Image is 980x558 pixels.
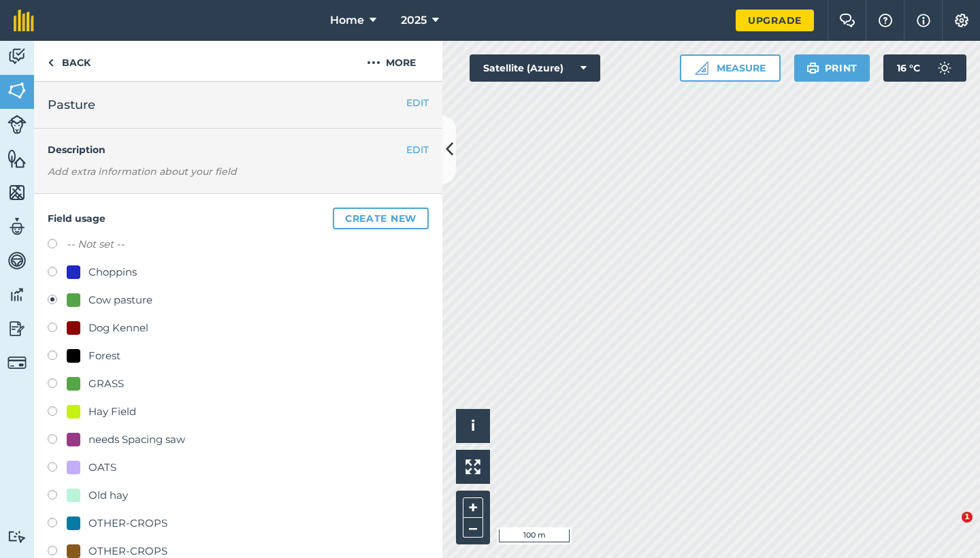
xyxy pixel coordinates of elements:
[7,46,27,67] img: svg+xml;base64,PD94bWwgdmVyc2lvbj0iMS4wIiBlbmNvZGluZz0idXRmLTgiPz4KPCEtLSBHZW5lcmF0b3I6IEFkb2JlIE...
[7,284,27,305] img: svg+xml;base64,PD94bWwgdmVyc2lvbj0iMS4wIiBlbmNvZGluZz0idXRmLTgiPz4KPCEtLSBHZW5lcmF0b3I6IEFkb2JlIE...
[367,54,380,71] img: svg+xml;base64,PHN2ZyB4bWxucz0iaHR0cDovL3d3dy53My5vcmcvMjAwMC9zdmciIHdpZHRoPSIyMCIgaGVpZ2h0PSIyNC...
[340,41,442,81] button: More
[463,518,483,538] button: –
[7,353,27,372] img: svg+xml;base64,PD94bWwgdmVyc2lvbj0iMS4wIiBlbmNvZGluZz0idXRmLTgiPz4KPCEtLSBHZW5lcmF0b3I6IEFkb2JlIE...
[680,54,781,82] button: Measure
[897,54,920,82] span: 16 ° C
[406,95,429,110] button: EDIT
[401,12,427,29] span: 2025
[48,208,429,229] h4: Field usage
[7,182,27,203] img: svg+xml;base64,PHN2ZyB4bWxucz0iaHR0cDovL3d3dy53My5vcmcvMjAwMC9zdmciIHdpZHRoPSI1NiIgaGVpZ2h0PSI2MC...
[465,459,480,474] img: Four arrows, one pointing top left, one top right, one bottom right and the last bottom left
[88,292,152,308] div: Cow pasture
[7,115,27,134] img: svg+xml;base64,PD94bWwgdmVyc2lvbj0iMS4wIiBlbmNvZGluZz0idXRmLTgiPz4KPCEtLSBHZW5lcmF0b3I6IEFkb2JlIE...
[88,320,148,336] div: Dog Kennel
[88,431,185,448] div: needs Spacing saw
[88,515,167,531] div: OTHER-CROPS
[7,530,27,543] img: svg+xml;base64,PD94bWwgdmVyc2lvbj0iMS4wIiBlbmNvZGluZz0idXRmLTgiPz4KPCEtLSBHZW5lcmF0b3I6IEFkb2JlIE...
[48,54,54,71] img: svg+xml;base64,PHN2ZyB4bWxucz0iaHR0cDovL3d3dy53My5vcmcvMjAwMC9zdmciIHdpZHRoPSI5IiBoZWlnaHQ9IjI0Ii...
[333,208,429,229] button: Create new
[88,404,136,420] div: Hay Field
[839,14,855,27] img: Two speech bubbles overlapping with the left bubble in the forefront
[7,216,27,237] img: svg+xml;base64,PD94bWwgdmVyc2lvbj0iMS4wIiBlbmNvZGluZz0idXRmLTgiPz4KPCEtLSBHZW5lcmF0b3I6IEFkb2JlIE...
[463,497,483,518] button: +
[470,54,600,82] button: Satellite (Azure)
[48,165,237,178] em: Add extra information about your field
[88,459,116,476] div: OATS
[34,41,104,81] a: Back
[67,236,125,252] label: -- Not set --
[7,250,27,271] img: svg+xml;base64,PD94bWwgdmVyc2lvbj0iMS4wIiBlbmNvZGluZz0idXRmLTgiPz4KPCEtLSBHZW5lcmF0b3I6IEFkb2JlIE...
[14,10,34,31] img: fieldmargin Logo
[794,54,870,82] button: Print
[88,376,124,392] div: GRASS
[406,142,429,157] button: EDIT
[877,14,894,27] img: A question mark icon
[330,12,364,29] span: Home
[7,148,27,169] img: svg+xml;base64,PHN2ZyB4bWxucz0iaHR0cDovL3d3dy53My5vcmcvMjAwMC9zdmciIHdpZHRoPSI1NiIgaGVpZ2h0PSI2MC...
[931,54,958,82] img: svg+xml;base64,PD94bWwgdmVyc2lvbj0iMS4wIiBlbmNvZGluZz0idXRmLTgiPz4KPCEtLSBHZW5lcmF0b3I6IEFkb2JlIE...
[88,348,120,364] div: Forest
[7,80,27,101] img: svg+xml;base64,PHN2ZyB4bWxucz0iaHR0cDovL3d3dy53My5vcmcvMjAwMC9zdmciIHdpZHRoPSI1NiIgaGVpZ2h0PSI2MC...
[7,318,27,339] img: svg+xml;base64,PD94bWwgdmVyc2lvbj0iMS4wIiBlbmNvZGluZz0idXRmLTgiPz4KPCEtLSBHZW5lcmF0b3I6IEFkb2JlIE...
[88,264,137,280] div: Choppins
[88,487,128,504] div: Old hay
[953,14,970,27] img: A cog icon
[695,61,708,75] img: Ruler icon
[883,54,966,82] button: 16 °C
[736,10,814,31] a: Upgrade
[48,95,95,114] span: Pasture
[48,142,429,157] h4: Description
[934,512,966,544] iframe: Intercom live chat
[456,409,490,443] button: i
[962,512,973,523] span: 1
[917,12,930,29] img: svg+xml;base64,PHN2ZyB4bWxucz0iaHR0cDovL3d3dy53My5vcmcvMjAwMC9zdmciIHdpZHRoPSIxNyIgaGVpZ2h0PSIxNy...
[471,417,475,434] span: i
[806,60,819,76] img: svg+xml;base64,PHN2ZyB4bWxucz0iaHR0cDovL3d3dy53My5vcmcvMjAwMC9zdmciIHdpZHRoPSIxOSIgaGVpZ2h0PSIyNC...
